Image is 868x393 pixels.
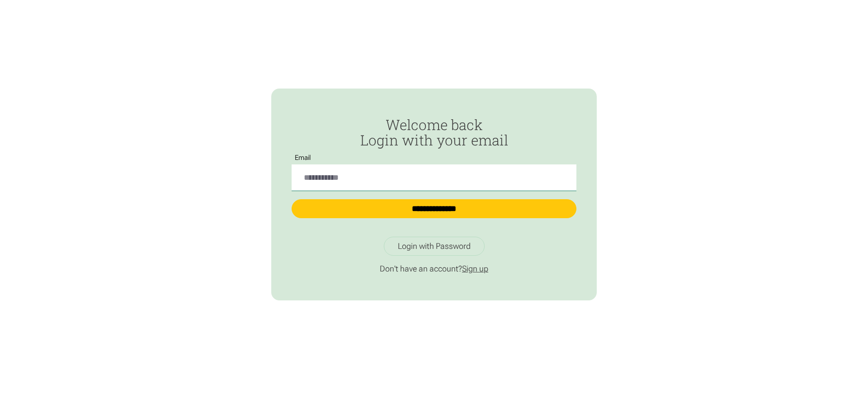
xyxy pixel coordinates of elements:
[462,264,488,273] a: Sign up
[292,117,576,148] h2: Welcome back Login with your email
[292,264,576,274] p: Don't have an account?
[398,241,471,252] div: Login with Password
[292,154,314,162] label: Email
[292,117,576,229] form: Passwordless Login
